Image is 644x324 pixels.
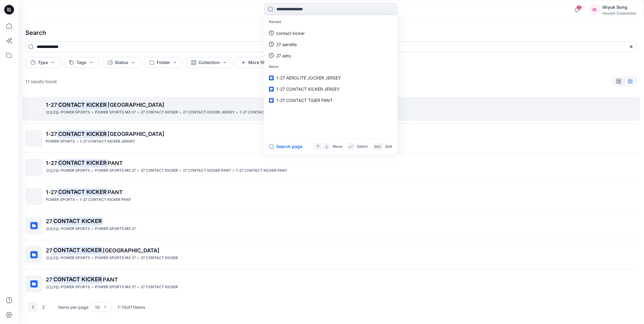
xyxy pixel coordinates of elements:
[265,28,396,39] a: contact kicker
[22,126,640,150] a: 1-27CONTACT KICKER[GEOGRAPHIC_DATA]POWER SPORTS>1-27 CONTACT KICKER JERSEY
[25,57,60,68] button: Type
[91,226,94,232] p: >
[589,4,600,15] div: IS
[22,214,640,238] a: 27CONTACT KICKER영업3팀-POWER SPORTS>POWER SPORTS MX 27
[52,246,103,255] mark: CONTACT KICKER
[102,57,141,68] button: Status
[95,304,100,310] div: 10
[46,218,52,224] span: 27
[357,143,368,150] p: Select
[385,143,392,150] p: Quit
[57,188,108,196] mark: CONTACT KICKER
[95,167,136,174] p: POWER SPORTS MX 27
[118,304,145,310] p: 1 - 10 of 11 items
[46,284,90,290] p: 영업3팀-POWER SPORTS
[46,197,75,203] p: POWER SPORTS
[76,138,79,145] p: >
[276,30,305,36] p: contact kicker
[46,131,57,137] span: 1-27
[137,255,139,261] p: >
[57,130,108,138] mark: CONTACT KICKER
[144,57,183,68] button: Folder
[108,189,123,195] span: PANT
[28,302,38,312] button: 1
[22,155,640,179] a: 1-27CONTACT KICKERPANT영업3팀-POWER SPORTS>POWER SPORTS MX 27>27 CONTACT KICKER>27 CONTACT KICKER PA...
[46,189,57,195] span: 1-27
[80,138,135,145] p: 1-27 CONTACT KICKER JERSEY
[276,98,333,103] span: 1-27 CONTACT TIGER PANT
[276,86,340,92] span: 1-27 CONTACT KICKER JERSEY
[46,109,90,116] p: 영업3팀-POWER SPORTS
[57,100,108,109] mark: CONTACT KICKER
[103,276,118,283] span: PANT
[91,284,94,290] p: >
[265,83,396,95] a: 1-27 CONTACT KICKER JERSEY
[22,243,640,267] a: 27CONTACT KICKER[GEOGRAPHIC_DATA]영업3팀-POWER SPORTS>POWER SPORTS MX 27>27 CONTACT KICKER
[183,167,231,174] p: 27 CONTACT KICKER PANT
[265,72,396,83] a: 1-27 AEROLITE JOCKER JERSEY
[22,184,640,208] a: 1-27CONTACT KICKERPANTPOWER SPORTS>1-27 CONTACT KICKER PANT
[46,102,57,108] span: 1-27
[183,109,235,116] p: 27 CONTACT KICKER JERSEY
[179,167,182,174] p: >
[22,272,640,296] a: 27CONTACT KICKERPANT영업3팀-POWER SPORTS>POWER SPORTS MX 27>27 CONTACT KICKER
[141,109,178,116] p: 27 CONTACT KICKER
[333,143,342,150] p: Move
[58,304,89,310] p: Items per page
[95,255,136,261] p: POWER SPORTS MX 27
[95,109,136,116] p: POWER SPORTS MX 27
[95,284,136,290] p: POWER SPORTS MX 27
[108,131,164,137] span: [GEOGRAPHIC_DATA]
[91,255,94,261] p: >
[577,5,582,10] span: 2
[137,109,139,116] p: >
[46,226,90,232] p: 영업3팀-POWER SPORTS
[602,11,636,15] div: Hyunjin Corporation
[39,302,49,312] button: 2
[137,284,139,290] p: >
[141,255,178,261] p: 27 CONTACT KICKER
[232,167,235,174] p: >
[374,143,381,150] p: esc
[46,276,52,283] span: 27
[276,52,291,59] p: 27 aeto
[265,61,396,73] p: Items
[265,50,396,61] a: 27 aeto
[22,97,640,121] a: 1-27CONTACT KICKER[GEOGRAPHIC_DATA]영업3팀-POWER SPORTS>POWER SPORTS MX 27>27 CONTACT KICKER>27 CONT...
[46,167,90,174] p: 영업3팀-POWER SPORTS
[179,109,182,116] p: >
[265,16,396,28] p: Recent
[76,197,79,203] p: >
[265,39,396,50] a: 27 aerolite
[25,78,57,85] p: 11 results found
[108,102,164,108] span: [GEOGRAPHIC_DATA]
[103,247,159,254] span: [GEOGRAPHIC_DATA]
[108,160,123,166] span: PANT
[46,247,52,254] span: 27
[236,109,238,116] p: >
[52,275,103,284] mark: CONTACT KICKER
[64,57,99,68] button: Tags
[141,284,178,290] p: 27 CONTACT KICKER
[186,57,232,68] button: Collection
[91,109,94,116] p: >
[276,41,297,48] p: 27 aerolite
[240,109,295,116] p: 1-27 CONTACT KICKER JERSEY
[137,167,139,174] p: >
[21,24,642,41] h4: Search
[276,75,341,80] span: 1-27 AEROLITE JOCKER JERSEY
[52,217,103,225] mark: CONTACT KICKER
[91,167,94,174] p: >
[236,167,287,174] p: 1-27 CONTACT KICKER PANT
[236,57,278,68] button: More filters
[269,143,302,150] button: Search page
[57,159,108,167] mark: CONTACT KICKER
[265,95,396,106] a: 1-27 CONTACT TIGER PANT
[46,255,90,261] p: 영업3팀-POWER SPORTS
[141,167,178,174] p: 27 CONTACT KICKER
[46,160,57,166] span: 1-27
[46,138,75,145] p: POWER SPORTS
[95,226,136,232] p: POWER SPORTS MX 27
[80,197,131,203] p: 1-27 CONTACT KICKER PANT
